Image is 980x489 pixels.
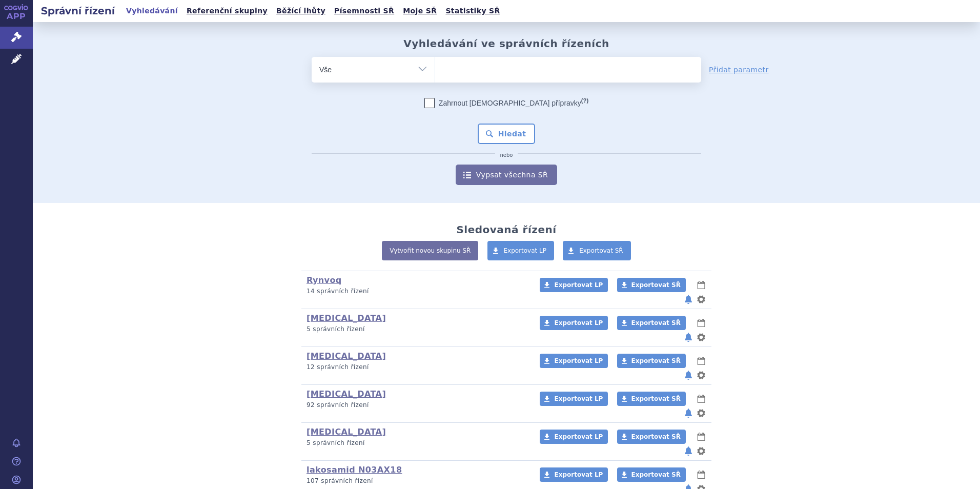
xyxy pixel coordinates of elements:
[683,369,693,381] button: notifikace
[540,278,608,292] a: Exportovat LP
[617,316,686,330] a: Exportovat SŘ
[683,331,693,343] button: notifikace
[554,395,603,402] span: Exportovat LP
[631,395,681,402] span: Exportovat SŘ
[307,439,526,447] p: 5 správních řízení
[307,477,526,485] p: 107 správních řízení
[696,431,706,443] button: lhůty
[540,467,608,482] a: Exportovat LP
[424,98,588,108] label: Zahrnout [DEMOGRAPHIC_DATA] přípravky
[307,275,342,285] a: Rynvoq
[696,468,706,481] button: lhůty
[540,354,608,368] a: Exportovat LP
[617,430,686,444] a: Exportovat SŘ
[631,433,681,440] span: Exportovat SŘ
[631,319,681,327] span: Exportovat SŘ
[504,247,547,254] span: Exportovat LP
[696,317,706,329] button: lhůty
[123,4,181,18] a: Vyhledávání
[403,37,609,50] h2: Vyhledávání ve správních řízeních
[696,293,706,305] button: nastavení
[617,392,686,406] a: Exportovat SŘ
[563,241,631,260] a: Exportovat SŘ
[696,407,706,419] button: nastavení
[442,4,503,18] a: Statistiky SŘ
[696,279,706,291] button: lhůty
[487,241,555,260] a: Exportovat LP
[382,241,478,260] a: Vytvořit novou skupinu SŘ
[307,465,402,475] a: lakosamid N03AX18
[307,389,386,399] a: [MEDICAL_DATA]
[307,287,526,296] p: 14 správních řízení
[273,4,329,18] a: Běžící lhůty
[581,97,588,104] abbr: (?)
[456,165,557,185] a: Vypsat všechna SŘ
[331,4,397,18] a: Písemnosti SŘ
[683,293,693,305] button: notifikace
[683,407,693,419] button: notifikace
[183,4,271,18] a: Referenční skupiny
[540,316,608,330] a: Exportovat LP
[709,65,769,75] a: Přidat parametr
[307,363,526,372] p: 12 správních řízení
[579,247,623,254] span: Exportovat SŘ
[478,124,536,144] button: Hledat
[696,369,706,381] button: nastavení
[554,357,603,364] span: Exportovat LP
[631,357,681,364] span: Exportovat SŘ
[631,471,681,478] span: Exportovat SŘ
[617,354,686,368] a: Exportovat SŘ
[617,278,686,292] a: Exportovat SŘ
[554,319,603,327] span: Exportovat LP
[696,393,706,405] button: lhůty
[696,331,706,343] button: nastavení
[456,223,556,236] h2: Sledovaná řízení
[554,471,603,478] span: Exportovat LP
[554,433,603,440] span: Exportovat LP
[307,427,386,437] a: [MEDICAL_DATA]
[540,430,608,444] a: Exportovat LP
[307,351,386,361] a: [MEDICAL_DATA]
[307,325,526,334] p: 5 správních řízení
[554,281,603,289] span: Exportovat LP
[683,445,693,457] button: notifikace
[631,281,681,289] span: Exportovat SŘ
[400,4,440,18] a: Moje SŘ
[617,467,686,482] a: Exportovat SŘ
[307,313,386,323] a: [MEDICAL_DATA]
[33,4,123,18] h2: Správní řízení
[495,152,518,158] i: nebo
[540,392,608,406] a: Exportovat LP
[307,401,526,410] p: 92 správních řízení
[696,355,706,367] button: lhůty
[696,445,706,457] button: nastavení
